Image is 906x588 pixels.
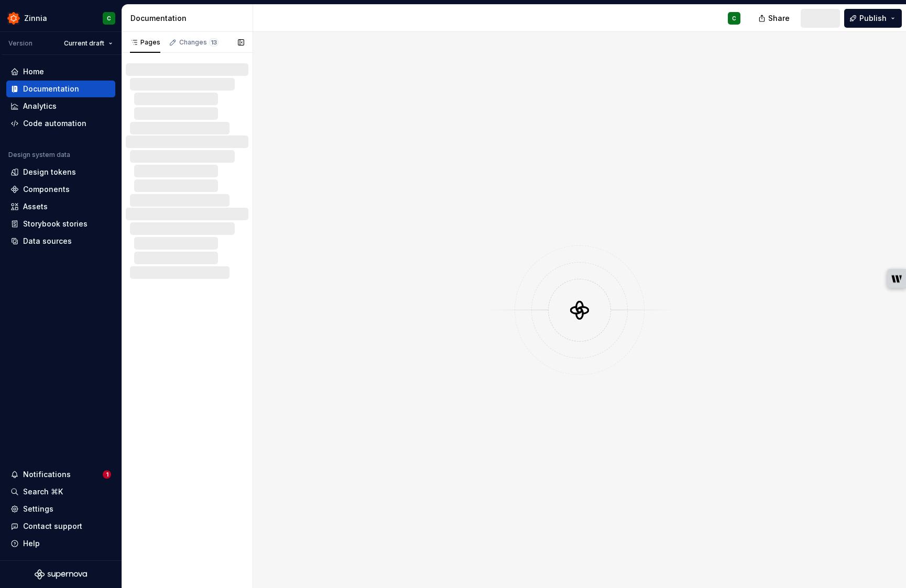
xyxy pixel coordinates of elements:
[103,470,111,479] span: 1
[107,14,111,22] div: C
[8,39,32,48] div: Version
[6,501,115,517] a: Settings
[23,487,63,497] div: Search ⌘K
[23,201,48,212] div: Assets
[6,466,115,483] button: Notifications1
[23,538,40,549] div: Help
[23,118,86,129] div: Code automation
[23,504,53,514] div: Settings
[6,63,115,80] a: Home
[35,569,87,580] svg: Supernova Logo
[6,535,115,552] button: Help
[23,167,76,177] div: Design tokens
[23,101,57,111] div: Analytics
[6,181,115,198] a: Components
[768,13,790,24] span: Share
[23,84,79,94] div: Documentation
[6,216,115,232] a: Storybook stories
[23,521,82,532] div: Contact support
[8,151,70,159] div: Design system data
[6,233,115,250] a: Data sources
[209,38,219,47] span: 13
[23,219,88,229] div: Storybook stories
[23,236,72,246] div: Data sources
[179,38,219,47] div: Changes
[2,7,119,29] button: ZinniaC
[859,13,887,24] span: Publish
[130,38,160,47] div: Pages
[753,9,796,28] button: Share
[6,518,115,535] button: Contact support
[23,66,44,77] div: Home
[844,9,902,28] button: Publish
[6,198,115,215] a: Assets
[6,115,115,132] a: Code automation
[6,98,115,115] a: Analytics
[59,36,117,51] button: Current draft
[7,12,20,25] img: 45b30344-6175-44f5-928b-e1fa7fb9357c.png
[24,13,47,24] div: Zinnia
[732,14,736,22] div: C
[23,469,71,480] div: Notifications
[23,184,70,195] div: Components
[6,81,115,97] a: Documentation
[6,483,115,500] button: Search ⌘K
[6,164,115,180] a: Design tokens
[64,39,104,48] span: Current draft
[130,13,248,24] div: Documentation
